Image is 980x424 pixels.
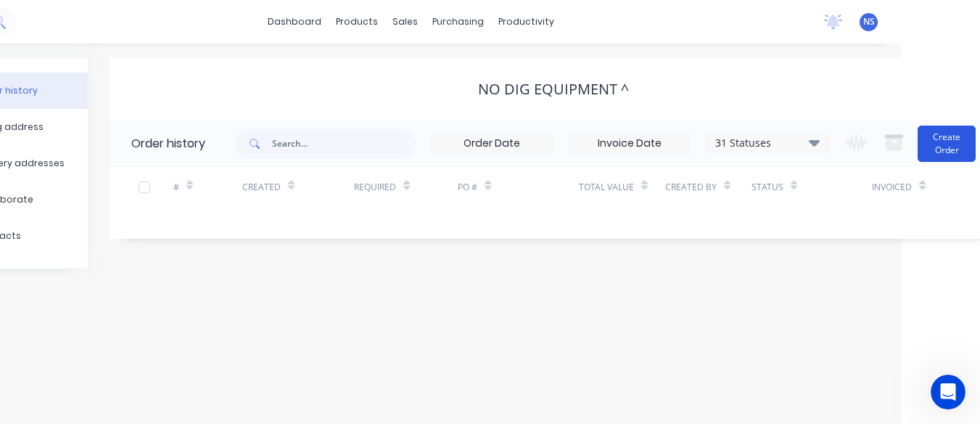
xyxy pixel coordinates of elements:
span: NS [863,15,875,28]
iframe: Intercom live chat [931,375,965,409]
div: Invoiced [872,167,941,207]
div: productivity [491,11,561,33]
div: Status [752,181,783,194]
div: Required [354,181,396,194]
div: PO # [458,167,579,207]
input: Invoice Date [569,133,691,155]
div: Created [242,167,355,207]
div: 31 Statuses [707,135,828,151]
div: Total Value [579,181,634,194]
div: NO DIG EQUIPMENT ^ [478,81,629,98]
div: products [329,11,385,33]
div: Created By [665,167,752,207]
button: Create Order [918,126,976,162]
a: dashboard [260,11,329,33]
div: Status [752,167,873,207]
div: Required [354,167,458,207]
div: Created [242,181,281,194]
div: Order history [131,135,205,152]
div: Invoiced [872,181,912,194]
input: Search... [272,129,416,158]
div: purchasing [425,11,491,33]
div: PO # [458,181,477,194]
div: sales [385,11,425,33]
div: # [173,181,179,194]
input: Order Date [431,133,553,155]
div: Created By [665,181,717,194]
div: # [173,167,242,207]
div: Total Value [579,167,665,207]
